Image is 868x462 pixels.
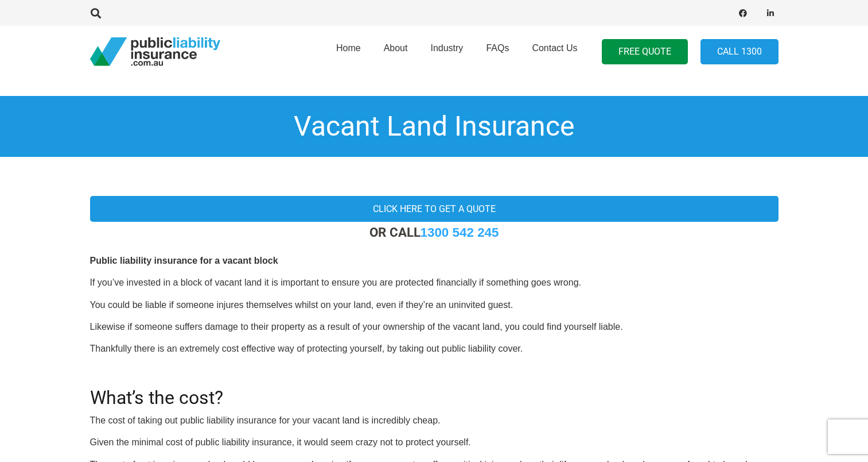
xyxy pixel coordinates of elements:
[532,43,577,53] span: Contact Us
[602,39,688,65] a: FREE QUOTE
[90,321,779,333] p: Likewise if someone suffers damage to their property as a result of your ownership of the vacant ...
[486,43,509,53] span: FAQs
[369,225,499,240] strong: OR CALL
[762,5,779,21] a: LinkedIn
[90,196,779,222] a: Click here to get a quote
[336,43,361,53] span: Home
[90,37,220,66] a: pli_logotransparent
[474,22,520,81] a: FAQs
[90,414,779,427] p: The cost of taking out public liability insurance for your vacant land is incredibly cheap.
[372,22,419,81] a: About
[421,225,499,240] a: 1300 542 245
[90,276,779,289] p: If you’ve invested in a block of vacant land it is important to ensure you are protected financia...
[90,436,779,449] p: Given the minimal cost of public liability insurance, it would seem crazy not to protect yourself.
[700,39,779,65] a: Call 1300
[430,43,463,53] span: Industry
[90,256,278,265] b: Public liability insurance for a vacant block
[85,8,108,18] a: Search
[384,43,408,53] span: About
[520,22,589,81] a: Contact Us
[735,5,751,21] a: Facebook
[90,342,779,355] p: Thankfully there is an extremely cost effective way of protecting yourself, by taking out public ...
[419,22,474,81] a: Industry
[90,299,779,311] p: You could be liable if someone injures themselves whilst on your land, even if they’re an uninvit...
[325,22,372,81] a: Home
[90,373,779,409] h2: What’s the cost?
